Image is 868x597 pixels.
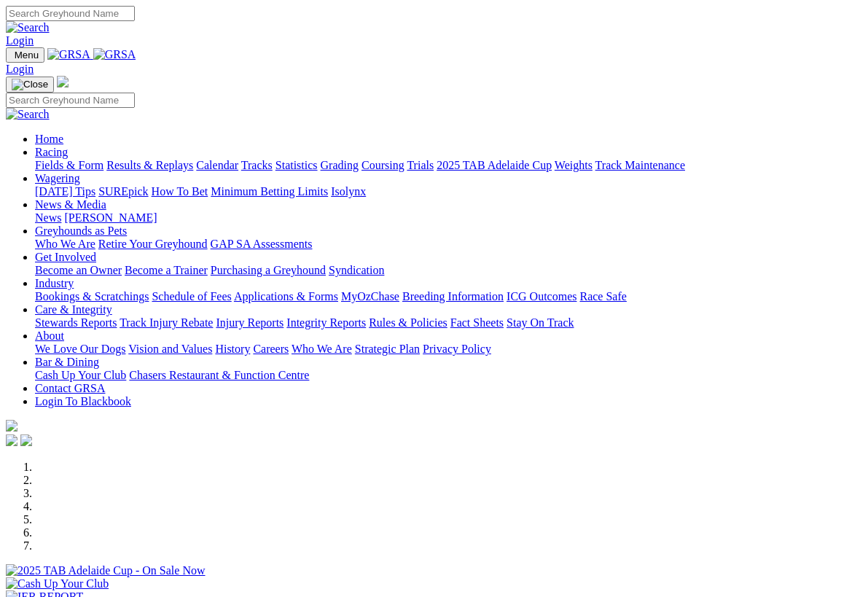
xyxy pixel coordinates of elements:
a: Stewards Reports [35,316,117,329]
a: We Love Our Dogs [35,343,125,355]
a: Careers [253,343,289,355]
a: Integrity Reports [286,316,366,329]
a: Fact Sheets [450,316,504,329]
a: Racing [35,146,68,158]
a: Isolynx [331,185,366,198]
a: News [35,211,61,224]
a: Statistics [275,159,318,171]
div: Get Involved [35,264,862,277]
div: Bar & Dining [35,369,862,382]
a: Tracks [241,159,273,171]
a: Industry [35,277,74,289]
button: Toggle navigation [6,47,44,63]
img: Search [6,108,50,121]
a: Who We Are [292,343,352,355]
a: MyOzChase [341,290,399,303]
a: Chasers Restaurant & Function Centre [129,369,309,381]
div: Care & Integrity [35,316,862,329]
a: Track Maintenance [595,159,685,171]
a: Cash Up Your Club [35,369,126,381]
a: Grading [321,159,359,171]
a: Results & Replays [106,159,193,171]
a: Retire Your Greyhound [98,238,208,250]
a: [PERSON_NAME] [64,211,157,224]
a: Breeding Information [402,290,504,303]
a: Login [6,34,34,47]
a: Contact GRSA [35,382,105,394]
a: Syndication [329,264,384,276]
a: About [35,329,64,342]
a: Bar & Dining [35,356,99,368]
a: Care & Integrity [35,303,112,316]
a: Minimum Betting Limits [211,185,328,198]
a: Get Involved [35,251,96,263]
img: GRSA [47,48,90,61]
a: GAP SA Assessments [211,238,313,250]
a: Rules & Policies [369,316,447,329]
a: How To Bet [152,185,208,198]
div: Greyhounds as Pets [35,238,862,251]
a: Strategic Plan [355,343,420,355]
a: Schedule of Fees [152,290,231,303]
a: Wagering [35,172,80,184]
div: Racing [35,159,862,172]
a: Become an Owner [35,264,122,276]
button: Toggle navigation [6,77,54,93]
a: Become a Trainer [125,264,208,276]
a: Applications & Forms [234,290,338,303]
a: Track Injury Rebate [120,316,213,329]
a: Race Safe [579,290,626,303]
img: 2025 TAB Adelaide Cup - On Sale Now [6,564,206,577]
span: Menu [15,50,39,61]
img: facebook.svg [6,434,17,446]
input: Search [6,6,135,21]
a: Purchasing a Greyhound [211,264,326,276]
img: twitter.svg [20,434,32,446]
a: Trials [407,159,434,171]
a: Privacy Policy [423,343,491,355]
a: Fields & Form [35,159,103,171]
a: Login To Blackbook [35,395,131,407]
a: Calendar [196,159,238,171]
img: logo-grsa-white.png [6,420,17,432]
img: Close [12,79,48,90]
a: Vision and Values [128,343,212,355]
a: Home [35,133,63,145]
a: Coursing [361,159,404,171]
a: Bookings & Scratchings [35,290,149,303]
a: Weights [555,159,593,171]
img: Search [6,21,50,34]
div: Wagering [35,185,862,198]
img: GRSA [93,48,136,61]
input: Search [6,93,135,108]
a: History [215,343,250,355]
a: [DATE] Tips [35,185,95,198]
a: 2025 TAB Adelaide Cup [437,159,552,171]
a: Who We Are [35,238,95,250]
a: News & Media [35,198,106,211]
div: Industry [35,290,862,303]
a: SUREpick [98,185,148,198]
a: Injury Reports [216,316,284,329]
div: News & Media [35,211,862,225]
div: About [35,343,862,356]
a: ICG Outcomes [507,290,576,303]
a: Login [6,63,34,75]
a: Stay On Track [507,316,574,329]
img: logo-grsa-white.png [57,76,69,87]
a: Greyhounds as Pets [35,225,127,237]
img: Cash Up Your Club [6,577,109,590]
